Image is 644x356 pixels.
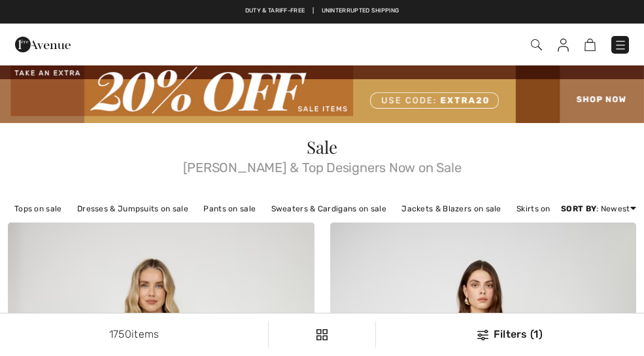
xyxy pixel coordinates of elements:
[265,200,393,217] a: Sweaters & Cardigans on sale
[585,39,596,51] img: Shopping Bag
[558,39,569,52] img: My Info
[71,200,195,217] a: Dresses & Jumpsuits on sale
[316,329,328,340] img: Filters
[8,200,69,217] a: Tops on sale
[477,330,488,340] img: Filters
[109,328,131,340] span: 1750
[510,200,575,217] a: Skirts on sale
[614,39,627,52] img: Menu
[384,327,636,342] div: Filters (1)
[15,37,71,50] a: 1ère Avenue
[561,204,596,213] strong: Sort By
[197,200,262,217] a: Pants on sale
[395,200,508,217] a: Jackets & Blazers on sale
[561,203,636,215] div: : Newest
[15,31,71,58] img: 1ère Avenue
[531,39,542,50] img: Search
[8,156,636,174] span: [PERSON_NAME] & Top Designers Now on Sale
[307,135,337,158] span: Sale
